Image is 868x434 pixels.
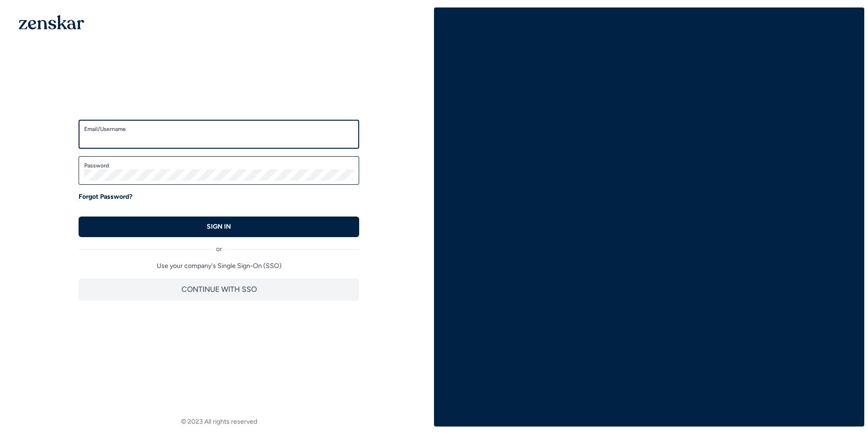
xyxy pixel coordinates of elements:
div: or [79,237,359,254]
p: SIGN IN [207,222,231,231]
button: SIGN IN [79,217,359,237]
p: Use your company's Single Sign-On (SSO) [79,261,359,271]
button: CONTINUE WITH SSO [79,278,359,301]
a: Forgot Password? [79,192,132,202]
footer: © 2023 All rights reserved [4,417,434,427]
img: 1OGAJ2xQqyY4LXKgY66KYq0eOWRCkrZdAb3gUhuVAqdWPZE9SRJmCz+oDMSn4zDLXe31Ii730ItAGKgCKgCCgCikA4Av8PJUP... [19,15,84,29]
label: Email/Username [84,125,354,133]
label: Password [84,162,354,169]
